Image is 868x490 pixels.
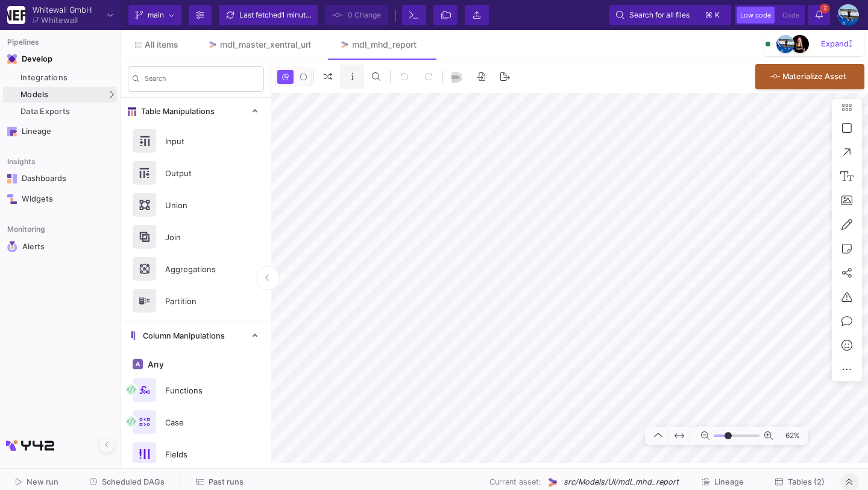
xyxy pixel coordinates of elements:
[220,40,310,49] div: mdl_master_xentral_url
[121,253,271,285] button: Aggregations
[158,445,241,463] div: Fields
[145,40,178,49] span: All items
[121,374,271,406] button: Functions
[3,122,117,141] a: Navigation iconLineage
[820,4,829,13] span: 2
[121,189,271,221] button: Union
[145,360,164,369] span: Any
[219,5,318,25] button: Last fetched1 minute ago
[20,107,114,116] div: Data Exports
[782,11,799,19] span: Code
[564,476,679,488] span: src/Models/UI/mdl_mhd_report
[737,7,775,24] button: Low code
[352,40,417,49] div: mdl_mhd_report
[121,285,271,317] button: Partition
[128,5,181,25] button: main
[20,73,114,83] div: Integrations
[121,98,271,125] mat-expansion-panel-header: Table Manipulations
[121,322,271,349] mat-expansion-panel-header: Column Manipulations
[121,221,271,253] button: Join
[158,196,241,214] div: Union
[7,194,17,204] img: Navigation icon
[3,104,117,119] a: Data Exports
[121,406,271,438] button: Case
[489,476,541,488] span: Current asset:
[788,477,825,486] span: Tables (2)
[20,90,49,100] span: Models
[158,132,241,150] div: Input
[33,6,92,14] div: Whitewall GmbH
[22,174,100,183] div: Dashboards
[145,77,259,85] input: Search
[102,477,165,486] span: Scheduled DAGs
[3,49,117,69] mat-expansion-panel-header: Navigation iconDevelop
[7,54,17,64] img: Navigation icon
[7,174,17,183] img: Navigation icon
[837,4,859,26] img: AEdFTp4_RXFoBzJxSaYPMZp7Iyigz82078j9C0hFtL5t=s96-c
[779,7,803,24] button: Code
[22,127,100,136] div: Lineage
[158,260,241,278] div: Aggregations
[207,40,218,50] img: Tab icon
[782,72,846,81] span: Materialize Asset
[7,6,25,24] img: YZ4Yr8zUCx6JYM5gIgaTIQYeTXdcwQjnYC8iZtTV.png
[121,125,271,157] button: Input
[158,228,241,246] div: Join
[3,237,117,257] a: Navigation iconAlerts
[22,54,40,64] div: Develop
[714,477,744,486] span: Lineage
[702,8,725,22] button: ⌘k
[158,413,241,431] div: Case
[609,5,731,25] button: Search for all files⌘k
[27,477,58,486] span: New run
[158,292,241,310] div: Partition
[121,438,271,470] button: Fields
[158,164,241,182] div: Output
[629,6,690,24] span: Search for all files
[121,125,271,322] div: Table Manipulations
[148,6,164,24] span: main
[778,425,805,447] span: 62%
[740,11,771,19] span: Low code
[3,70,117,86] a: Integrations
[3,189,117,209] a: Navigation iconWidgets
[121,157,271,189] button: Output
[209,477,244,486] span: Past runs
[715,8,720,22] span: k
[546,476,559,489] img: UI Model
[22,194,100,204] div: Widgets
[158,381,241,399] div: Functions
[136,107,215,116] span: Table Manipulations
[705,8,712,22] span: ⌘
[41,16,78,24] div: Whitewall
[339,40,350,50] img: Tab icon
[808,5,830,25] button: 2
[281,10,324,19] span: 1 minute ago
[22,241,101,252] div: Alerts
[3,169,117,188] a: Navigation iconDashboards
[755,64,864,89] button: Materialize Asset
[7,241,17,252] img: Navigation icon
[138,331,225,341] span: Column Manipulations
[7,127,17,136] img: Navigation icon
[239,6,312,24] div: Last fetched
